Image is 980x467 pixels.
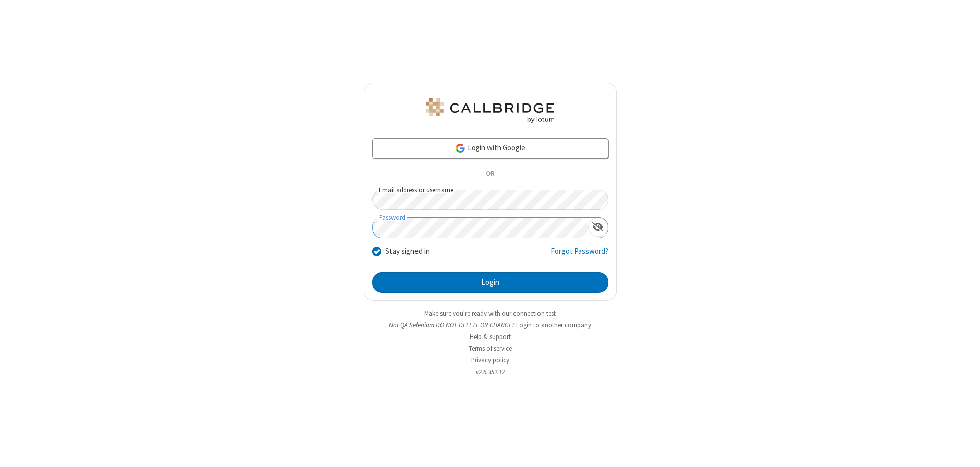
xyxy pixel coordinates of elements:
span: OR [482,167,498,181]
button: Login [372,272,608,293]
a: Login with Google [372,138,608,159]
img: google-icon.png [455,143,466,154]
a: Help & support [470,332,511,341]
input: Password [373,218,588,238]
a: Privacy policy [471,356,509,365]
li: Not QA Selenium DO NOT DELETE OR CHANGE? [364,320,617,330]
a: Make sure you're ready with our connection test [424,309,556,318]
a: Terms of service [469,344,512,353]
li: v2.6.352.12 [364,367,617,377]
div: Show password [588,218,608,237]
input: Email address or username [372,190,608,210]
button: Login to another company [516,320,591,330]
img: QA Selenium DO NOT DELETE OR CHANGE [424,98,556,123]
label: Stay signed in [385,246,430,257]
a: Forgot Password? [551,246,608,265]
iframe: Chat [954,440,972,460]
